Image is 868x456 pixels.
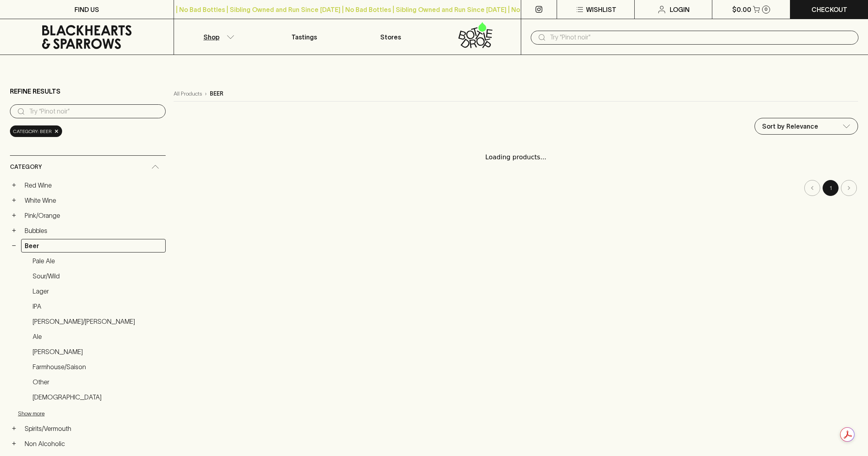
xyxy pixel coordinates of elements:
div: Category [10,156,166,178]
a: Stores [348,19,434,55]
a: Other [29,375,166,389]
button: + [10,425,18,433]
button: + [10,211,18,219]
a: Bubbles [21,224,166,237]
button: − [10,242,18,250]
a: Spirits/Vermouth [21,422,166,435]
button: + [10,181,18,189]
p: › [205,90,207,98]
nav: pagination navigation [174,180,858,196]
a: Farmhouse/Saison [29,360,166,374]
a: [PERSON_NAME]/[PERSON_NAME] [29,315,166,328]
a: Sour/Wild [29,269,166,283]
span: × [54,127,59,135]
a: White Wine [21,194,166,207]
div: Sort by Relevance [755,118,858,134]
p: Stores [380,32,401,42]
input: Try "Pinot noir" [550,31,852,44]
span: Category: beer [13,127,52,135]
a: Pale Ale [29,254,166,268]
button: + [10,196,18,204]
div: Loading products... [174,145,858,170]
button: Shop [174,19,261,55]
p: Shop [203,32,219,42]
a: Lager [29,284,166,298]
a: Tastings [261,19,348,55]
p: beer [210,90,223,98]
p: Wishlist [586,5,616,14]
a: IPA [29,299,166,313]
p: Tastings [291,32,317,42]
button: + [10,440,18,448]
a: Beer [21,239,166,252]
a: Non Alcoholic [21,437,166,450]
p: 0 [764,7,768,12]
a: Pink/Orange [21,209,166,222]
a: [PERSON_NAME] [29,345,166,358]
p: $0.00 [732,5,751,14]
button: page 1 [823,180,839,196]
p: Refine Results [10,86,61,96]
button: Show more [18,405,122,422]
p: FIND US [74,5,99,14]
input: Try “Pinot noir” [29,105,159,118]
a: Red Wine [21,178,166,192]
p: Checkout [811,5,847,14]
a: All Products [174,90,202,98]
span: Category [10,162,42,172]
p: Sort by Relevance [762,121,818,131]
p: Login [670,5,690,14]
a: [DEMOGRAPHIC_DATA] [29,390,166,404]
a: Ale [29,330,166,343]
button: + [10,227,18,235]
